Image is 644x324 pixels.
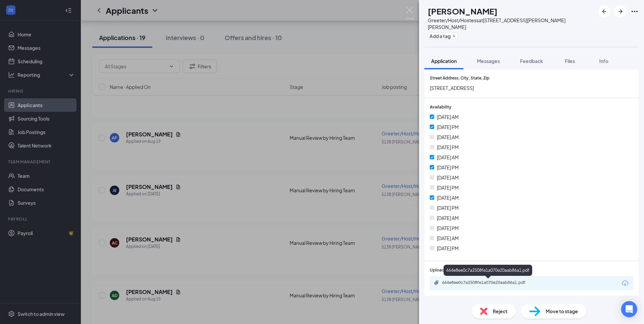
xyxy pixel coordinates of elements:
[430,267,460,273] span: Upload Resume
[430,84,633,92] span: [STREET_ADDRESS]
[442,280,536,285] div: 664e8ee0c7a2508fe1a070e20aab86a1.pdf
[428,17,595,30] div: Greeter/Host/Hostess at [STREET_ADDRESS][PERSON_NAME][PERSON_NAME]
[631,7,639,15] svg: Ellipses
[437,164,459,171] span: [DATE] PM
[428,5,497,17] h1: [PERSON_NAME]
[437,234,459,242] span: [DATE] AM
[452,34,456,38] svg: Plus
[437,224,459,232] span: [DATE] PM
[598,5,610,18] button: ArrowLeftNew
[437,123,459,131] span: [DATE] PM
[444,265,532,276] div: 664e8ee0c7a2508fe1a070e20aab86a1.pdf
[434,280,439,285] svg: Paperclip
[616,7,624,15] svg: ArrowRight
[437,245,459,252] span: [DATE] PM
[600,7,608,15] svg: ArrowLeftNew
[599,58,608,64] span: Info
[431,58,457,64] span: Application
[614,5,626,18] button: ArrowRight
[493,307,508,315] span: Reject
[430,104,451,110] span: Availability
[437,204,459,212] span: [DATE] PM
[565,58,575,64] span: Files
[437,184,459,191] span: [DATE] PM
[520,58,543,64] span: Feedback
[437,214,459,222] span: [DATE] AM
[437,133,459,141] span: [DATE] AM
[437,174,459,181] span: [DATE] AM
[437,113,459,121] span: [DATE] AM
[621,279,629,287] svg: Download
[437,194,459,201] span: [DATE] AM
[428,32,458,39] button: PlusAdd a tag
[546,307,578,315] span: Move to stage
[437,143,459,151] span: [DATE] PM
[437,154,459,161] span: [DATE] AM
[477,58,500,64] span: Messages
[430,75,489,82] span: Street Address, City, State, Zip
[434,280,543,286] a: Paperclip664e8ee0c7a2508fe1a070e20aab86a1.pdf
[621,301,637,317] div: Open Intercom Messenger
